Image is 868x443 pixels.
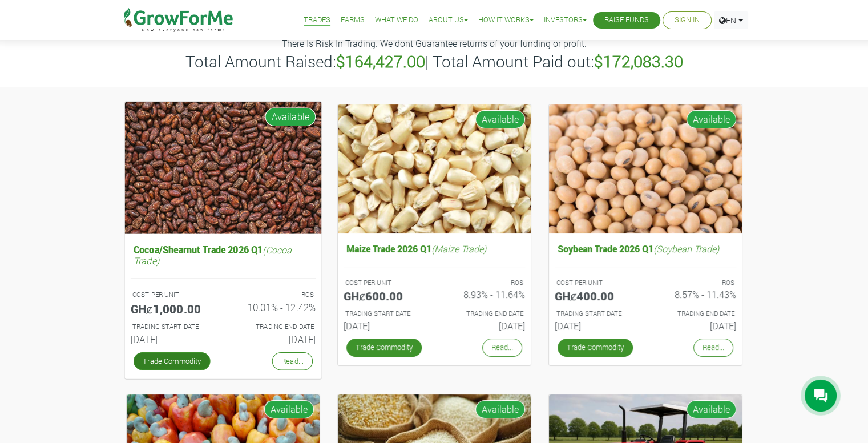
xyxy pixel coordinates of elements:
[304,14,330,26] a: Trades
[133,243,291,266] i: (Cocoa Trade)
[132,289,212,299] p: COST PER UNIT
[653,243,719,255] i: (Soybean Trade)
[604,14,649,26] a: Raise Funds
[130,240,315,268] h5: Cocoa/Shearnut Trade 2026 Q1
[130,333,214,345] h6: [DATE]
[549,104,742,234] img: growforme image
[482,339,522,356] a: Read...
[233,289,314,299] p: ROS
[656,309,734,319] p: Estimated Trading End Date
[544,14,587,26] a: Investors
[272,352,312,370] a: Read...
[687,110,736,128] span: Available
[344,320,426,331] h6: [DATE]
[714,11,748,29] a: EN
[687,400,736,418] span: Available
[594,51,683,72] b: $172,083.30
[693,339,733,356] a: Read...
[431,243,486,255] i: (Maize Trade)
[264,400,314,418] span: Available
[338,104,531,234] img: growforme image
[344,289,426,303] h5: GHȼ600.00
[265,107,316,126] span: Available
[443,320,525,331] h6: [DATE]
[445,278,523,288] p: ROS
[375,14,418,26] a: What We Do
[555,240,736,336] a: Soybean Trade 2026 Q1(Soybean Trade) COST PER UNIT GHȼ400.00 ROS 8.57% - 11.43% TRADING START DAT...
[556,309,635,319] p: Estimated Trading Start Date
[232,333,316,345] h6: [DATE]
[344,240,525,257] h5: Maize Trade 2026 Q1
[555,320,637,331] h6: [DATE]
[656,278,734,288] p: ROS
[475,110,525,128] span: Available
[555,289,637,303] h5: GHȼ400.00
[478,14,534,26] a: How it Works
[555,240,736,257] h5: Soybean Trade 2026 Q1
[233,321,314,331] p: Estimated Trading End Date
[443,289,525,300] h6: 8.93% - 11.64%
[336,51,425,72] b: $164,427.00
[119,37,749,50] p: There Is Risk In Trading. We dont Guarantee returns of your funding or profit.
[429,14,468,26] a: About Us
[654,289,736,300] h6: 8.57% - 11.43%
[345,278,424,288] p: COST PER UNIT
[445,309,523,319] p: Estimated Trading End Date
[654,320,736,331] h6: [DATE]
[475,400,525,418] span: Available
[558,339,633,356] a: Trade Commodity
[130,240,315,349] a: Cocoa/Shearnut Trade 2026 Q1(Cocoa Trade) COST PER UNIT GHȼ1,000.00 ROS 10.01% - 12.42% TRADING S...
[119,52,749,71] h3: Total Amount Raised: | Total Amount Paid out:
[345,309,424,319] p: Estimated Trading Start Date
[130,301,214,315] h5: GHȼ1,000.00
[132,321,212,331] p: Estimated Trading Start Date
[133,352,210,370] a: Trade Commodity
[675,14,700,26] a: Sign In
[232,301,316,313] h6: 10.01% - 12.42%
[346,339,422,356] a: Trade Commodity
[341,14,365,26] a: Farms
[344,240,525,336] a: Maize Trade 2026 Q1(Maize Trade) COST PER UNIT GHȼ600.00 ROS 8.93% - 11.64% TRADING START DATE [D...
[556,278,635,288] p: COST PER UNIT
[124,102,321,233] img: growforme image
